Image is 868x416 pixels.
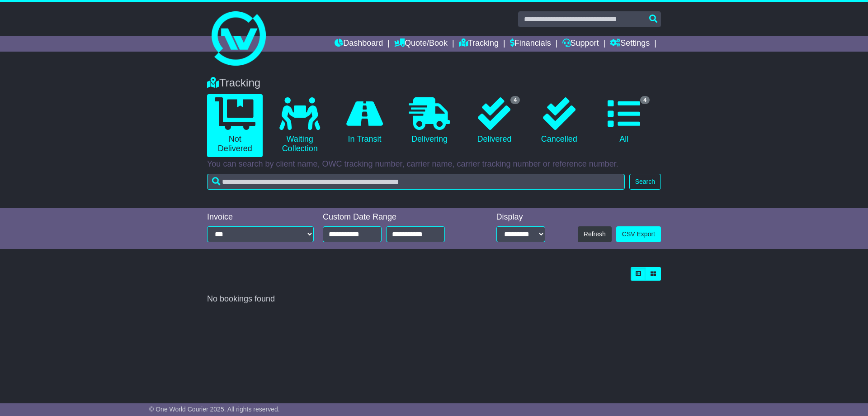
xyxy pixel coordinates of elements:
a: 4 Delivered [467,94,522,148]
a: Quote/Book [394,36,448,52]
span: 4 [640,96,650,104]
p: You can search by client name, OWC tracking number, carrier name, carrier tracking number or refe... [207,159,661,169]
a: 4 All [596,94,652,148]
a: Cancelled [531,94,587,148]
button: Search [629,174,661,190]
a: Tracking [459,36,499,52]
button: Refresh [578,226,612,242]
div: Tracking [203,77,665,90]
a: Not Delivered [207,94,263,157]
div: Custom Date Range [323,212,468,222]
span: © One World Courier 2025. All rights reserved. [149,406,280,413]
a: Dashboard [335,36,383,52]
a: Waiting Collection [272,94,327,157]
div: Display [496,212,545,222]
a: Settings [610,36,650,52]
span: 4 [510,96,520,104]
div: No bookings found [207,294,661,304]
a: In Transit [337,94,392,148]
a: CSV Export [616,226,661,242]
a: Support [562,36,599,52]
div: Invoice [207,212,314,222]
a: Financials [510,36,551,52]
a: Delivering [401,94,457,148]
